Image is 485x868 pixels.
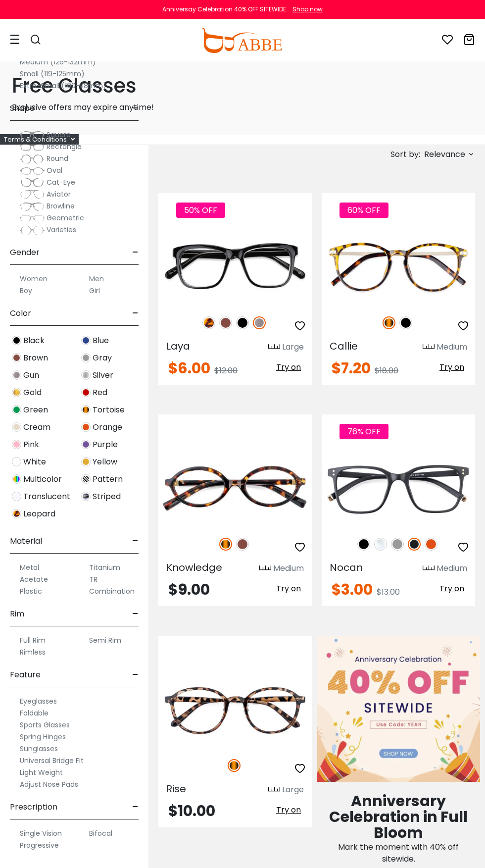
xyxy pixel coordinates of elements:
[81,474,91,484] img: Pattern
[12,405,21,414] img: Green
[23,491,70,503] span: Translucent
[23,335,45,347] span: Black
[20,766,63,778] label: Light Weight
[81,336,91,345] img: Blue
[20,731,66,743] label: Spring Hinges
[20,743,58,755] label: Sunglasses
[12,388,21,397] img: Gold
[20,573,48,585] label: Acetate
[81,353,91,362] img: Gray
[47,142,82,152] span: Rectangle
[23,369,39,381] span: Gun
[47,225,76,235] span: Varieties
[20,213,45,223] img: Geometric.png
[219,316,232,329] img: Brown
[47,213,84,223] span: Geometric
[176,203,225,218] span: 50% OFF
[47,201,75,211] span: Browline
[81,440,91,449] img: Purple
[89,273,104,285] label: Men
[89,585,135,597] label: Combination
[23,508,55,520] span: Leopard
[12,474,21,484] img: Multicolor
[268,786,280,794] img: size ruler
[282,341,304,353] div: Large
[20,166,45,176] img: Oval.png
[20,202,45,211] img: Browline.png
[236,316,249,329] img: Black
[12,370,21,380] img: Gun
[20,154,45,164] img: Round.png
[93,439,118,451] span: Purple
[20,585,42,597] label: Plastic
[23,421,50,433] span: Cream
[10,602,24,626] span: Rim
[20,634,46,646] label: Full Rim
[330,339,358,353] span: Callie
[132,795,139,819] span: -
[168,579,210,600] span: $9.00
[132,97,139,120] span: -
[424,146,465,163] span: Relevance
[10,795,57,819] span: Prescription
[20,839,59,851] label: Progressive
[12,102,473,113] p: Exclusive offers may expire anytime!
[23,404,48,416] span: Green
[292,5,323,14] div: Shop now
[273,804,304,817] button: Try on
[423,565,435,572] img: size ruler
[377,586,400,598] span: $13.00
[132,602,139,626] span: -
[273,361,304,374] button: Try on
[10,529,42,553] span: Material
[399,316,412,329] img: Black
[23,456,46,468] span: White
[158,450,312,527] img: Tortoise Knowledge - Acetate ,Universal Bridge Fit
[330,561,363,574] span: Nocan
[23,387,42,399] span: Gold
[166,339,190,353] span: Laya
[23,352,48,364] span: Brown
[390,149,420,160] span: Sort by:
[339,424,388,439] span: 76% OFF
[93,335,109,347] span: Blue
[47,153,68,163] span: Round
[273,562,304,574] div: Medium
[436,582,467,595] button: Try on
[81,457,91,466] img: Yellow
[332,579,373,600] span: $3.00
[89,827,112,839] label: Bifocal
[439,361,464,373] span: Try on
[20,190,45,200] img: Aviator.png
[436,562,467,574] div: Medium
[12,457,21,466] img: White
[383,316,395,329] img: Tortoise
[273,582,304,595] button: Try on
[322,229,475,306] img: Tortoise Callie - Combination ,Universal Bridge Fit
[158,229,312,306] img: Gun Laya - Plastic ,Universal Bridge Fit
[158,671,312,748] a: Tortoise Rise - Plastic ,Adjust Nose Pads
[23,439,39,451] span: Pink
[93,473,123,485] span: Pattern
[236,538,249,551] img: Brown
[81,370,91,380] img: Silver
[259,565,271,572] img: size ruler
[20,130,45,140] img: Square.png
[20,695,57,707] label: Eyeglasses
[20,778,78,790] label: Adjust Nose Pads
[93,369,113,381] span: Silver
[132,529,139,553] span: -
[202,316,215,329] img: Leopard
[20,56,96,68] label: Medium (126-132mm)
[20,755,84,766] label: Universal Bridge Fit
[12,353,21,362] img: Brown
[81,388,91,397] img: Red
[93,421,122,433] span: Orange
[81,422,91,432] img: Orange
[20,827,62,839] label: Single Vision
[20,707,48,719] label: Foldable
[439,583,464,594] span: Try on
[322,450,475,527] a: Matte-black Nocan - TR ,Universal Bridge Fit
[12,440,21,449] img: Pink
